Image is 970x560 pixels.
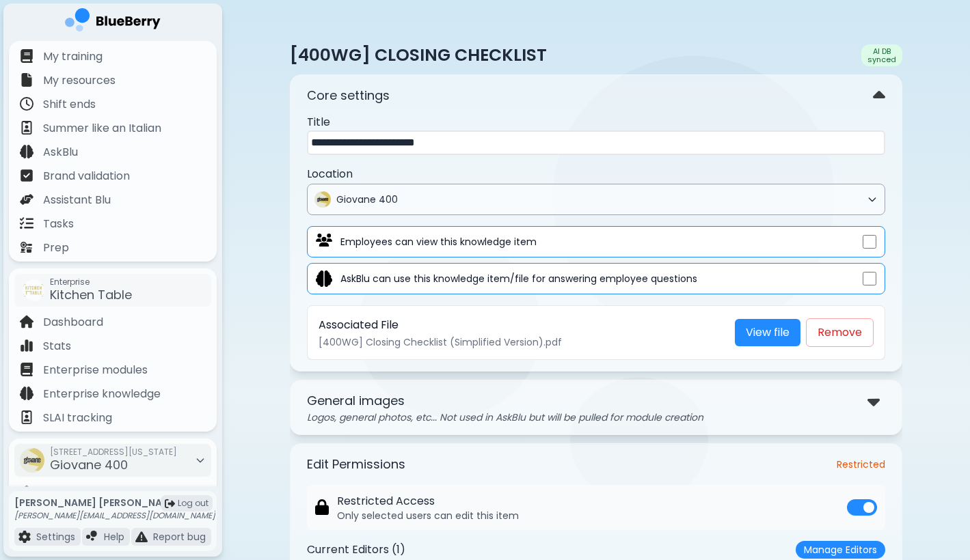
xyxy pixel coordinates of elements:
[104,531,124,543] p: Help
[340,236,537,248] p: Employees can view this knowledge item
[43,386,161,402] p: Enterprise knowledge
[18,531,31,543] img: file icon
[43,216,74,232] p: Tasks
[43,192,111,208] p: Assistant Blu
[20,121,33,135] img: file icon
[796,541,885,559] button: Manage Editors
[307,166,885,182] p: Location
[337,509,519,522] p: Only selected users can edit this item
[50,277,132,288] span: Enterprise
[319,336,724,348] p: [400WG] Closing Checklist (Simplified Version).pdf
[340,272,697,285] p: AskBlu can use this knowledge item/file for answering employee questions
[307,455,405,474] h3: Edit Permissions
[336,193,861,206] span: Giovane 400
[20,145,33,158] img: file icon
[307,542,405,558] h4: Current Editors ( 1 )
[735,319,800,346] a: View file
[43,338,71,354] p: Stats
[337,493,519,509] p: Restricted Access
[20,315,33,328] img: file icon
[43,410,112,426] p: SLAI tracking
[165,499,175,509] img: logout
[135,531,148,543] img: file icon
[806,318,874,347] button: Remove
[307,411,885,423] p: Logos, general photos, etc... Not used in AskBlu but will be pulled for module creation
[20,193,33,206] img: file icon
[20,387,33,400] img: file icon
[43,72,116,89] p: My resources
[861,44,902,66] div: AI DB synced
[316,234,332,247] img: People
[20,216,33,230] img: file icon
[837,458,885,471] span: Restricted
[86,531,98,543] img: file icon
[873,86,885,106] img: down chevron
[20,169,33,182] img: file icon
[307,391,405,410] p: General images
[14,510,215,521] p: [PERSON_NAME][EMAIL_ADDRESS][DOMAIN_NAME]
[50,286,132,303] span: Kitchen Table
[20,363,33,376] img: file icon
[290,44,547,66] p: [400WG] CLOSING CHECKLIST
[43,168,130,184] p: Brand validation
[43,240,69,256] p: Prep
[867,391,880,411] img: down chevron
[43,96,96,113] p: Shift ends
[43,362,148,378] p: Enterprise modules
[43,144,78,160] p: AskBlu
[20,97,33,111] img: file icon
[314,191,331,208] img: company thumbnail
[43,314,103,331] p: Dashboard
[36,531,75,543] p: Settings
[65,8,161,36] img: company logo
[50,447,177,458] span: [STREET_ADDRESS][US_STATE]
[50,456,128,473] span: Giovane 400
[14,496,215,509] p: [PERSON_NAME] [PERSON_NAME]
[307,86,390,105] p: Core settings
[20,49,33,63] img: file icon
[43,120,161,137] p: Summer like an Italian
[307,114,885,130] p: Title
[23,279,44,301] img: company thumbnail
[315,499,329,515] img: Restricted
[20,73,33,87] img: file icon
[20,339,33,352] img: file icon
[316,270,332,287] img: AI Brain
[153,531,206,543] p: Report bug
[43,48,103,65] p: My training
[20,240,33,254] img: file icon
[319,317,724,333] h3: Associated File
[20,448,44,473] img: company thumbnail
[178,498,208,509] span: Log out
[20,410,33,424] img: file icon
